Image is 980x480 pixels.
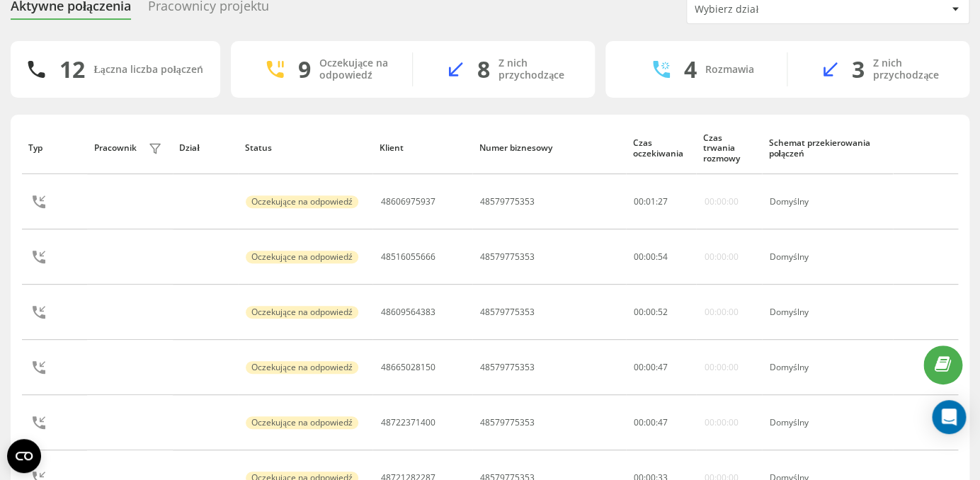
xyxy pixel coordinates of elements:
[634,251,644,263] span: 00
[7,439,41,473] button: Open CMP widget
[684,56,697,83] div: 4
[245,143,366,153] div: Status
[93,64,203,76] div: Łączna liczba połączeń
[658,416,668,428] span: 47
[705,64,754,76] div: Rozmawia
[658,195,668,207] span: 27
[852,56,865,83] div: 3
[246,416,358,429] div: Oczekujące na odpowiedź
[704,418,738,428] div: 00:00:00
[246,361,358,374] div: Oczekujące na odpowiedź
[634,418,668,428] div: : :
[380,418,435,428] div: 48722371400
[704,307,738,317] div: 00:00:00
[932,400,966,434] div: Open Intercom Messenger
[770,252,885,262] div: Domyślny
[634,197,668,207] div: : :
[704,252,738,262] div: 00:00:00
[59,56,85,83] div: 12
[480,307,535,317] div: 48579775353
[634,362,668,372] div: : :
[658,251,668,263] span: 54
[695,4,864,16] div: Wybierz dział
[770,418,885,428] div: Domyślny
[768,138,886,159] div: Schemat przekierowania połączeń
[179,143,232,153] div: Dział
[770,362,885,372] div: Domyślny
[380,252,435,262] div: 48516055666
[634,195,644,207] span: 00
[477,56,490,83] div: 8
[380,362,435,372] div: 48665028150
[704,362,738,372] div: 00:00:00
[480,252,535,262] div: 48579775353
[94,143,137,153] div: Pracownik
[658,306,668,318] span: 52
[646,251,656,263] span: 00
[646,361,656,373] span: 00
[319,57,391,81] div: Oczekujące na odpowiedź
[479,143,620,153] div: Numer biznesowy
[646,306,656,318] span: 00
[380,143,466,153] div: Klient
[380,307,435,317] div: 48609564383
[480,362,535,372] div: 48579775353
[632,138,690,159] div: Czas oczekiwania
[704,197,738,207] div: 00:00:00
[770,307,885,317] div: Domyślny
[634,307,668,317] div: : :
[480,197,535,207] div: 48579775353
[498,57,574,81] div: Z nich przychodzące
[246,251,358,263] div: Oczekujące na odpowiedź
[28,143,81,153] div: Typ
[634,306,644,318] span: 00
[634,252,668,262] div: : :
[634,416,644,428] span: 00
[246,306,358,319] div: Oczekujące na odpowiedź
[646,416,656,428] span: 00
[658,361,668,373] span: 47
[380,197,435,207] div: 48606975937
[873,57,948,81] div: Z nich przychodzące
[770,197,885,207] div: Domyślny
[246,195,358,208] div: Oczekujące na odpowiedź
[634,361,644,373] span: 00
[703,133,756,164] div: Czas trwania rozmowy
[480,418,535,428] div: 48579775353
[298,56,311,83] div: 9
[646,195,656,207] span: 01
